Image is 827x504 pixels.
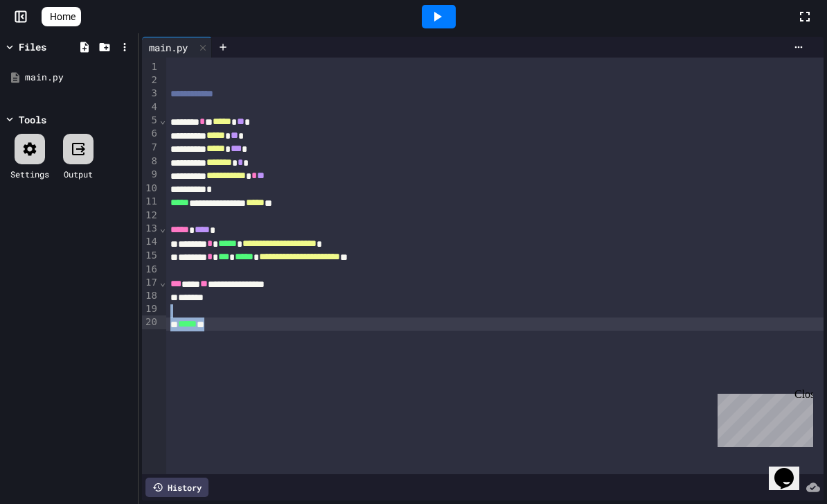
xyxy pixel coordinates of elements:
div: 16 [142,263,159,276]
div: 4 [142,101,159,114]
div: 14 [142,235,159,249]
div: Tools [19,112,46,127]
span: Home [50,10,75,24]
div: 17 [142,276,159,290]
div: 9 [142,168,159,182]
div: 12 [142,209,159,222]
div: 2 [142,73,159,87]
span: Fold line [159,277,166,288]
div: History [145,478,208,497]
iframe: chat widget [769,449,813,490]
div: 10 [142,182,159,195]
div: 11 [142,195,159,209]
div: Chat with us now!Close [6,6,96,88]
div: 6 [142,127,159,141]
div: 8 [142,155,159,168]
div: 15 [142,249,159,263]
div: 7 [142,141,159,155]
a: Home [42,7,81,26]
div: main.py [142,40,195,55]
div: 20 [142,315,159,329]
div: 19 [142,302,159,315]
div: 5 [142,114,159,128]
span: Fold line [159,223,166,234]
div: main.py [25,71,133,85]
div: Files [19,40,46,54]
iframe: chat widget [712,388,813,447]
div: Settings [10,168,49,180]
div: 18 [142,289,159,302]
div: Output [64,168,93,180]
div: main.py [142,37,212,58]
span: Fold line [159,114,166,125]
div: 3 [142,87,159,101]
div: 13 [142,222,159,236]
div: 1 [142,60,159,73]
